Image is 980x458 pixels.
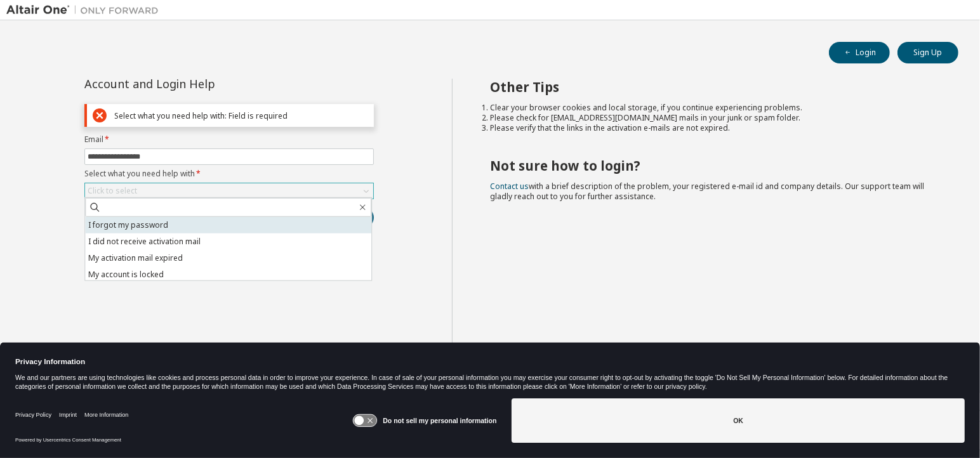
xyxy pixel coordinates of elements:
div: Click to select [88,186,137,196]
li: I forgot my password [85,217,371,233]
label: Select what you need help with [84,169,374,179]
span: with a brief description of the problem, your registered e-mail id and company details. Our suppo... [491,181,925,202]
button: Login [829,42,890,63]
div: Account and Login Help [84,79,316,89]
label: Email [84,134,374,145]
button: Sign Up [897,42,958,63]
div: Click to select [85,183,373,199]
a: Contact us [491,181,529,192]
h2: Not sure how to login? [491,157,936,174]
h2: Other Tips [491,79,936,95]
div: Select what you need help with: Field is required [114,111,368,121]
li: Please check for [EMAIL_ADDRESS][DOMAIN_NAME] mails in your junk or spam folder. [491,113,936,123]
li: Clear your browser cookies and local storage, if you continue experiencing problems. [491,103,936,113]
img: Altair One [6,4,165,16]
li: Please verify that the links in the activation e-mails are not expired. [491,123,936,133]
